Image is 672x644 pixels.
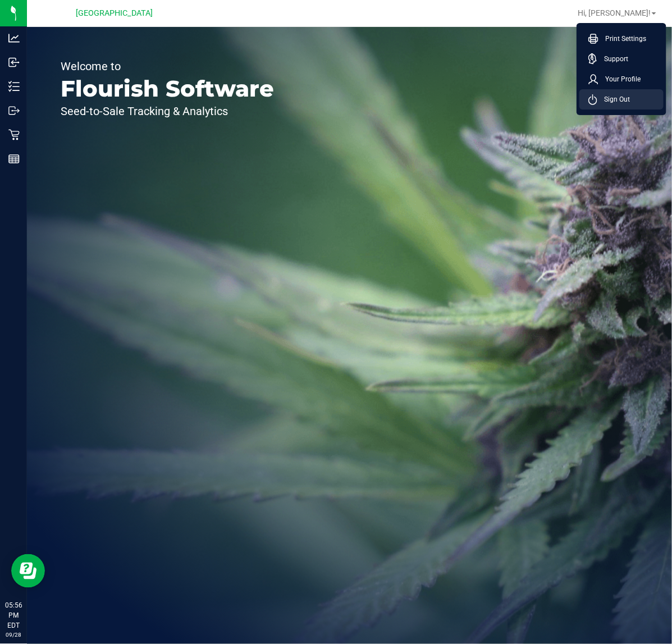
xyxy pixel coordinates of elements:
[579,89,664,109] li: Sign Out
[588,53,659,65] a: Support
[578,8,651,17] span: Hi, [PERSON_NAME]!
[11,554,45,588] iframe: Resource center
[8,129,20,140] inline-svg: Retail
[76,8,153,18] span: [GEOGRAPHIC_DATA]
[8,57,20,68] inline-svg: Inbound
[8,153,20,165] inline-svg: Reports
[8,105,20,116] inline-svg: Outbound
[5,631,22,639] p: 09/28
[8,33,20,44] inline-svg: Analytics
[597,53,628,65] span: Support
[5,600,22,631] p: 05:56 PM EDT
[61,77,274,100] p: Flourish Software
[61,61,274,72] p: Welcome to
[598,33,646,44] span: Print Settings
[8,81,20,92] inline-svg: Inventory
[61,106,274,117] p: Seed-to-Sale Tracking & Analytics
[597,94,630,105] span: Sign Out
[598,74,641,85] span: Your Profile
